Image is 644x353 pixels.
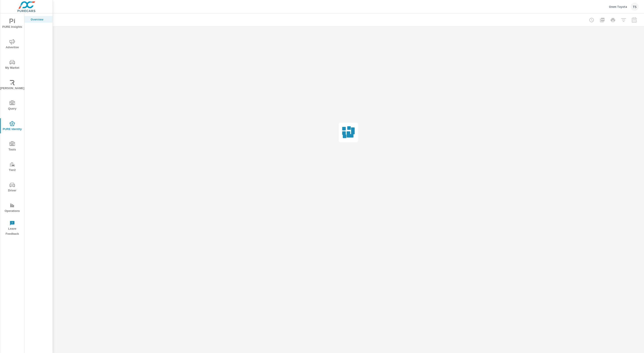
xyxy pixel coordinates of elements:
div: Overview [24,16,53,23]
span: Tools [2,141,23,152]
p: Overview [31,17,49,22]
span: Operations [2,203,23,214]
span: Tier2 [2,162,23,173]
div: nav menu [0,13,24,238]
span: PURE Insights [2,19,23,30]
span: Leave Feedback [2,221,23,237]
span: My Market [2,60,23,70]
span: Driver [2,182,23,193]
div: TS [631,3,639,11]
p: Orem Toyota [609,5,627,9]
span: Query [2,100,23,111]
span: PURE Identity [2,121,23,132]
span: Advertise [2,39,23,50]
span: [PERSON_NAME] [2,80,23,91]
